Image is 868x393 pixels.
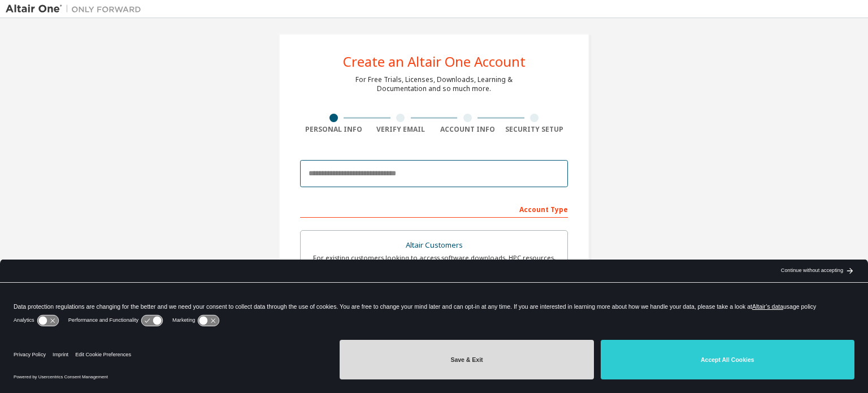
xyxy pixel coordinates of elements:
[355,75,513,93] div: For Free Trials, Licenses, Downloads, Learning & Documentation and so much more.
[307,237,561,253] div: Altair Customers
[343,55,526,68] div: Create an Altair One Account
[300,125,367,134] div: Personal Info
[367,125,435,134] div: Verify Email
[434,125,501,134] div: Account Info
[307,253,561,271] div: For existing customers looking to access software downloads, HPC resources, community, trainings ...
[300,200,568,218] div: Account Type
[501,125,568,134] div: Security Setup
[6,3,147,15] img: Altair One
